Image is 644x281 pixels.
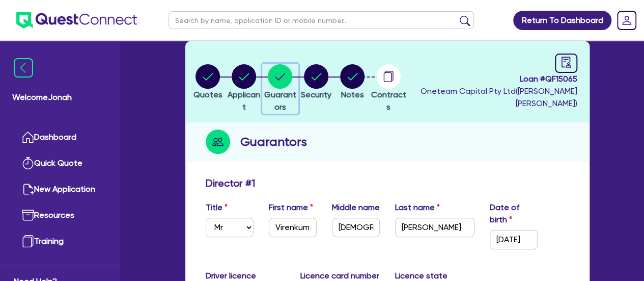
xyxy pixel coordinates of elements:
[561,57,572,68] span: audit
[513,11,611,30] a: Return To Dashboard
[341,90,364,99] span: Notes
[14,228,106,254] a: Training
[14,124,106,150] a: Dashboard
[240,133,307,151] h2: Guarantors
[371,90,406,112] span: Contracts
[206,177,255,189] h3: Director # 1
[371,64,407,114] button: Contracts
[14,150,106,176] a: Quick Quote
[22,183,34,195] img: new-application
[193,64,223,101] button: Quotes
[14,58,33,78] img: icon-menu-close
[14,202,106,228] a: Resources
[226,64,262,114] button: Applicant
[395,201,440,214] label: Last name
[206,130,230,154] img: step-icon
[332,201,380,214] label: Middle name
[14,176,106,202] a: New Application
[340,64,365,101] button: Notes
[300,64,332,101] button: Security
[262,64,298,114] button: Guarantors
[269,201,313,214] label: First name
[12,91,107,104] span: Welcome Jonah
[555,54,577,73] a: audit
[193,90,222,99] span: Quotes
[490,230,538,249] input: DD / MM / YYYY
[22,209,34,221] img: resources
[301,90,331,99] span: Security
[409,73,577,85] span: Loan # QF15065
[16,12,137,29] img: quest-connect-logo-blue
[613,7,640,34] a: Dropdown toggle
[421,86,577,108] span: Oneteam Capital Pty Ltd ( [PERSON_NAME] [PERSON_NAME] )
[490,201,538,226] label: Date of birth
[264,90,296,112] span: Guarantors
[169,11,474,29] input: Search by name, application ID or mobile number...
[22,157,34,169] img: quick-quote
[206,201,228,214] label: Title
[22,235,34,247] img: training
[228,90,260,112] span: Applicant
